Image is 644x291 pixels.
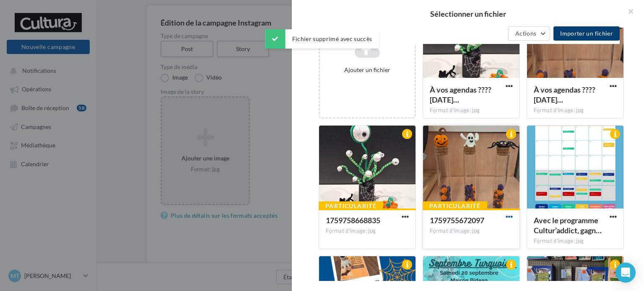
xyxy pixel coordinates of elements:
[319,201,383,211] div: Particularité
[553,26,620,41] button: Importer un fichier
[430,216,484,225] span: 1759755672097
[326,216,380,225] span: 1759758668835
[615,263,636,283] div: Open Intercom Messenger
[560,30,613,37] span: Importer un fichier
[430,107,513,114] div: Format d'image: jpg
[534,85,595,104] span: À vos agendas ????️ Mercredi 8 octobre de 15h-16h30 ????️Vendredi 24 octobre de 15h-16h30 ????Rés...
[423,201,487,211] div: Particularité
[515,30,536,37] span: Actions
[534,237,617,245] div: Format d'image: jpg
[430,85,491,104] span: À vos agendas ????️ Samedi 11 octobre de 10h30-11h30 ????️Jeudi 23 octobre de 14h-15h ????Reserve...
[534,107,617,114] div: Format d'image: jpg
[265,29,379,49] div: Fichier supprimé avec succès
[305,10,631,18] h2: Sélectionner un fichier
[323,66,411,74] div: Ajouter un fichier
[508,26,550,41] button: Actions
[534,216,602,235] span: Avec le programme Cultur’addict, gagnez encore plus à vous cultiver
[326,227,409,235] div: Format d'image: jpg
[430,227,513,235] div: Format d'image: jpg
